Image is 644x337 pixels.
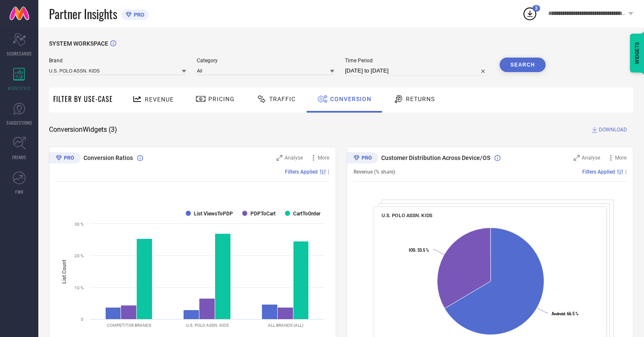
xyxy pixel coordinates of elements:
text: List ViewsToPDP [194,211,233,217]
input: Select time period [345,66,489,76]
text: 0 [81,317,83,322]
span: DOWNLOAD [599,125,627,134]
span: Pricing [208,96,235,102]
span: More [318,155,329,161]
span: Analyse [285,155,303,161]
span: Brand [49,58,186,64]
span: Traffic [269,96,296,102]
span: Customer Distribution Across Device/OS [381,154,490,161]
span: Returns [406,96,435,102]
text: : 33.5 % [408,248,428,253]
span: More [615,155,627,161]
span: | [625,169,627,175]
span: Partner Insights [49,5,117,23]
text: 10 % [75,285,83,290]
span: | [328,169,329,175]
span: Category [197,58,334,64]
span: WORKSPACE [8,85,31,91]
span: Filter By Use-Case [53,94,113,104]
button: Search [500,58,546,72]
text: PDPToCart [250,211,276,217]
text: CartToOrder [293,211,321,217]
text: COMPETITOR BRANDS [107,323,151,328]
span: SYSTEM WORKSPACE [49,40,108,47]
span: Conversion [330,96,371,102]
tspan: Android [552,311,565,316]
text: 20 % [75,253,83,258]
span: Conversion Ratios [83,154,133,161]
span: PRO [132,12,144,18]
span: Filters Applied [285,169,318,175]
tspan: List Count [61,259,67,283]
text: : 66.5 % [552,311,578,316]
span: 3 [535,6,538,11]
text: 30 % [75,222,83,227]
div: Premium [347,152,378,165]
span: Filters Applied [582,169,615,175]
span: Time Period [345,58,489,64]
span: SCORECARDS [7,50,32,57]
div: Premium [49,152,80,165]
svg: Zoom [276,155,282,161]
span: Conversion Widgets ( 3 ) [49,125,117,134]
span: SUGGESTIONS [6,119,32,126]
span: FWD [15,189,23,195]
text: ALL BRANDS (ALL) [268,323,303,328]
text: U.S. POLO ASSN. KIDS [186,323,229,328]
span: Analyse [582,155,600,161]
span: Revenue (% share) [354,169,395,175]
span: Revenue [145,96,174,103]
span: TRENDS [12,154,26,160]
svg: Zoom [574,155,580,161]
tspan: IOS [408,248,415,253]
span: U.S. POLO ASSN. KIDS [381,212,432,218]
div: Open download list [522,6,538,21]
